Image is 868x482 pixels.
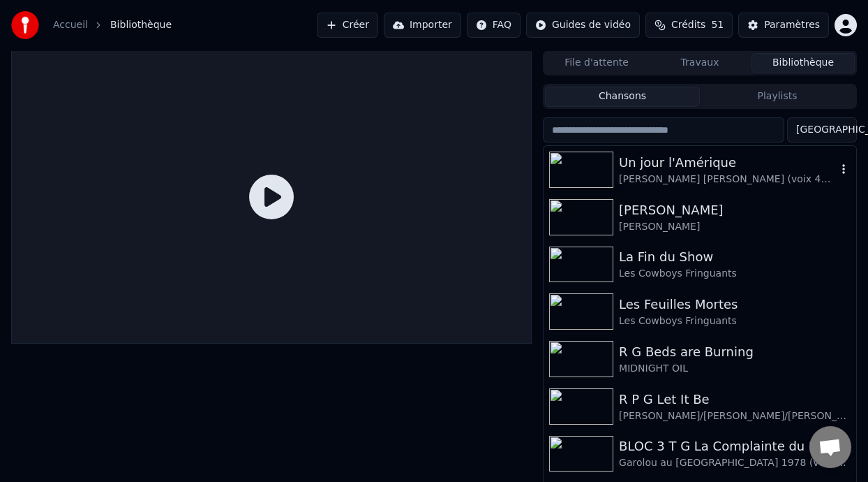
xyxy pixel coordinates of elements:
[619,437,851,456] div: BLOC 3 T G La Complainte du Maréchal [PERSON_NAME]
[809,426,851,468] div: Ouvrir le chat
[619,342,851,362] div: R G Beds are Burning
[645,13,733,38] button: Crédits51
[619,362,851,376] div: MIDNIGHT OIL
[526,13,640,38] button: Guides de vidéo
[619,409,851,423] div: [PERSON_NAME]/[PERSON_NAME]/[PERSON_NAME] THE BEATLES (voix 30%)
[384,13,461,38] button: Importer
[619,247,851,267] div: La Fin du Show
[545,53,648,73] button: File d'attente
[619,456,851,470] div: Garolou au [GEOGRAPHIC_DATA] 1978 (voix 40%)
[619,267,851,281] div: Les Cowboys Fringuants
[619,153,837,173] div: Un jour l'Amérique
[53,18,88,32] a: Accueil
[467,13,521,38] button: FAQ
[648,53,751,73] button: Travaux
[619,295,851,314] div: Les Feuilles Mortes
[53,18,172,32] nav: breadcrumb
[751,53,855,73] button: Bibliothèque
[619,220,851,234] div: [PERSON_NAME]
[700,87,855,107] button: Playlists
[619,200,851,220] div: [PERSON_NAME]
[619,173,837,187] div: [PERSON_NAME] [PERSON_NAME] (voix 40%)
[619,390,851,409] div: R P G Let It Be
[619,314,851,328] div: Les Cowboys Fringuants
[671,18,705,32] span: Crédits
[11,11,39,39] img: youka
[711,18,724,32] span: 51
[738,13,829,38] button: Paramètres
[317,13,378,38] button: Créer
[764,18,820,32] div: Paramètres
[110,18,172,32] span: Bibliothèque
[545,87,700,107] button: Chansons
